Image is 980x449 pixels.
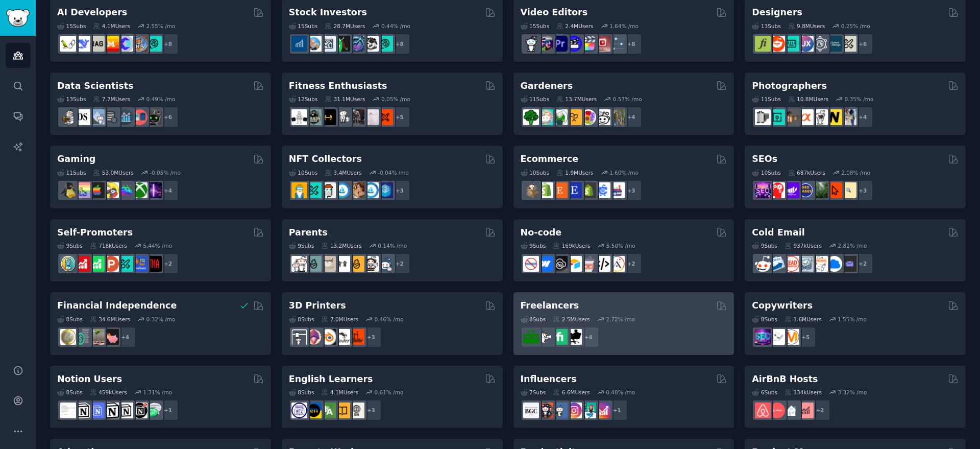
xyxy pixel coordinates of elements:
[783,36,799,52] img: UI_Design
[783,109,799,125] img: AnalogCommunity
[378,242,407,249] div: 0.14 % /mo
[521,226,562,239] h2: No-code
[146,256,162,272] img: TestMyApp
[609,182,625,198] img: ecommerce_growth
[578,326,599,348] div: + 4
[325,96,365,103] div: 31.1M Users
[537,403,553,418] img: socialmedia
[523,403,539,418] img: BeautyGuruChatter
[291,109,307,125] img: GYM
[375,389,404,396] div: 0.61 % /mo
[521,299,579,312] h2: Freelancers
[521,96,549,103] div: 11 Sub s
[117,182,133,198] img: gamers
[755,403,771,418] img: airbnb_hosts
[117,109,133,125] img: analytics
[752,6,802,19] h2: Designers
[321,389,358,396] div: 4.1M Users
[57,22,86,30] div: 15 Sub s
[75,182,90,198] img: CozyGamers
[289,6,367,19] h2: Stock Investors
[306,256,322,272] img: SingleParents
[157,253,179,274] div: + 2
[521,22,549,30] div: 15 Sub s
[841,169,870,176] div: 2.08 % /mo
[114,326,136,348] div: + 4
[291,403,307,418] img: languagelearning
[798,256,814,272] img: coldemail
[146,36,162,52] img: AIDevelopersSociety
[769,182,785,198] img: TechSEO
[841,256,856,272] img: EmailOutreach
[553,389,590,396] div: 6.6M Users
[812,256,828,272] img: b2b_sales
[521,80,573,92] h2: Gardeners
[580,256,596,272] img: nocodelowcode
[595,256,610,272] img: NoCodeMovement
[769,36,785,52] img: logodesign
[521,389,546,396] div: 7 Sub s
[57,373,122,386] h2: Notion Users
[289,96,317,103] div: 12 Sub s
[349,329,364,345] img: FixMyPrint
[566,403,582,418] img: InstagramMarketing
[523,329,539,345] img: forhire
[60,403,76,418] img: Notiontemplates
[75,403,90,418] img: notioncreations
[755,36,771,52] img: typography
[60,182,76,198] img: linux_gaming
[289,299,346,312] h2: 3D Printers
[103,256,119,272] img: ProductHunters
[306,36,322,52] img: ValueInvesting
[752,242,777,249] div: 9 Sub s
[291,256,307,272] img: daddit
[755,182,771,198] img: SEO_Digital_Marketing
[320,36,336,52] img: Forex
[378,169,409,176] div: -0.04 % /mo
[334,182,350,198] img: OpenSeaNFT
[89,329,105,345] img: Fire
[132,403,148,418] img: BestNotionTemplates
[566,109,582,125] img: GardeningUK
[523,182,539,198] img: dropship
[117,403,133,418] img: AskNotion
[795,326,816,348] div: + 5
[752,22,780,30] div: 13 Sub s
[788,169,825,176] div: 687k Users
[89,182,105,198] img: macgaming
[57,153,95,166] h2: Gaming
[143,242,172,249] div: 5.44 % /mo
[334,329,350,345] img: ender3
[93,22,130,30] div: 4.1M Users
[349,36,364,52] img: StocksAndTrading
[90,389,127,396] div: 459k Users
[785,389,822,396] div: 134k Users
[132,256,148,272] img: betatests
[363,109,379,125] img: physicaltherapy
[60,256,76,272] img: AppIdeas
[320,256,336,272] img: beyondthebump
[89,403,105,418] img: FreeNotionTemplates
[389,253,410,274] div: + 2
[826,182,842,198] img: GoogleSearchConsole
[320,182,336,198] img: NFTmarket
[553,316,590,323] div: 2.5M Users
[621,33,642,55] div: + 8
[6,9,30,27] img: GummySearch logo
[289,226,328,239] h2: Parents
[809,399,830,421] div: + 2
[812,36,828,52] img: userexperience
[103,109,119,125] img: dataengineering
[521,316,546,323] div: 8 Sub s
[752,169,780,176] div: 10 Sub s
[89,109,105,125] img: statistics
[852,106,873,128] div: + 4
[389,180,410,201] div: + 3
[852,180,873,201] div: + 3
[826,109,842,125] img: Nikon
[157,399,179,421] div: + 1
[523,36,539,52] img: gopro
[785,316,822,323] div: 1.6M Users
[381,22,410,30] div: 0.44 % /mo
[377,109,393,125] img: personaltraining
